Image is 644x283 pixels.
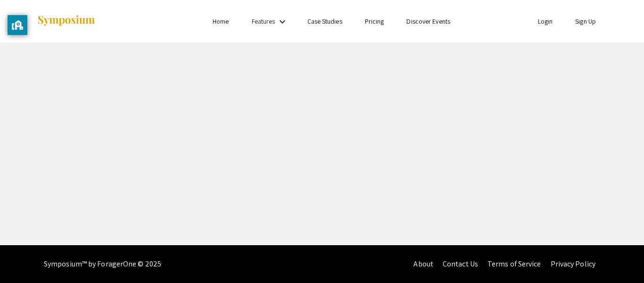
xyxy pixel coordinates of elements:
a: Privacy Policy [551,259,595,269]
a: Features [252,17,275,26]
a: Contact Us [443,259,478,269]
a: Terms of Service [487,259,541,269]
mat-icon: Expand Features list [277,16,288,27]
button: privacy banner [8,15,27,35]
a: Login [538,17,553,26]
a: Case Studies [307,17,342,26]
div: Symposium™ by ForagerOne © 2025 [44,245,161,283]
a: About [413,259,433,269]
a: Home [213,17,229,26]
a: Sign Up [575,17,596,26]
a: Pricing [365,17,384,26]
img: Symposium by ForagerOne [37,15,96,27]
a: Discover Events [406,17,450,26]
